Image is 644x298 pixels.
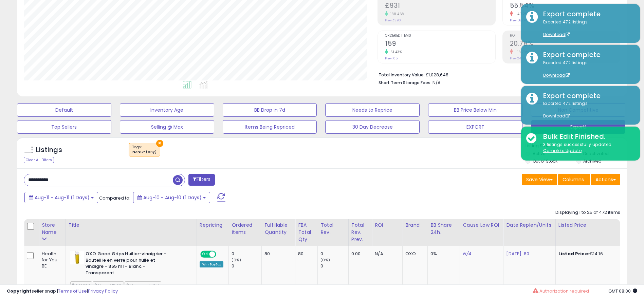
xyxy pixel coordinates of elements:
div: 80 [264,251,290,257]
div: Total Rev. [320,222,346,236]
label: Archived [583,158,602,164]
a: Download [543,32,570,37]
div: N/A [375,251,397,257]
div: Repricing [200,222,226,229]
span: 2025-08-12 08:00 GMT [608,288,637,294]
button: Inventory Age [120,103,214,117]
b: Short Term Storage Fees: [379,80,431,86]
small: -13.70% [513,50,529,55]
a: Privacy Policy [88,288,118,294]
div: Displaying 1 to 25 of 472 items [555,209,620,216]
img: 31rWMoO2zRL._SL40_.jpg [70,251,84,264]
button: Save View [522,174,557,185]
div: 3 listings successfully updated. [538,142,635,154]
button: 30 Day Decrease [325,120,420,134]
span: Columns [563,176,584,183]
div: 80 [298,251,312,257]
div: 0 [320,251,348,257]
button: × [156,140,163,147]
small: 138.46% [388,12,405,17]
div: Export complete [538,50,635,60]
small: (0%) [232,257,241,263]
div: Title [69,222,194,229]
small: Prev: 24.08% [510,56,528,60]
div: ROI [375,222,400,229]
button: Columns [558,174,590,185]
small: Prev: 58.29% [510,18,528,22]
button: EXPORT [428,120,522,134]
button: Actions [591,174,620,185]
th: CSV column name: cust_attr_5_Cause Low ROI [460,219,503,246]
div: Exported 472 listings. [538,19,635,38]
h5: Listings [36,145,62,155]
u: Complete Update [543,148,582,153]
div: Health for You BE [42,251,60,269]
span: Aug-11 - Aug-11 (1 Days) [35,194,90,201]
div: Export complete [538,91,635,101]
span: Tags : [132,145,157,155]
button: Selling @ Max [120,120,214,134]
button: BB Price Below Min [428,103,522,117]
span: Compared to: [99,195,130,201]
div: 0% [430,251,455,257]
small: Prev: £390 [385,18,401,22]
strong: Copyright [7,288,32,294]
a: Download [543,72,570,78]
span: N/A [433,79,441,86]
h2: 159 [385,40,495,49]
span: ON [201,252,209,257]
div: Export complete [538,9,635,19]
div: Brand [405,222,425,229]
h2: 20.78% [510,40,620,49]
small: (0%) [320,257,330,263]
span: Aug-10 - Aug-10 (1 Days) [143,194,202,201]
button: Needs to Reprice [325,103,420,117]
div: Clear All Filters [24,157,54,163]
a: N/A [463,250,471,257]
div: Exported 472 listings. [538,100,635,119]
li: £1,028,648 [379,70,615,78]
a: [DATE]: 80 [506,250,529,257]
b: Total Inventory Value: [379,72,425,78]
div: 0 [232,263,261,269]
button: Aug-11 - Aug-11 (1 Days) [24,192,98,203]
div: Bulk Edit Finished. [538,132,635,142]
span: Ordered Items [385,34,495,38]
div: 0 [232,251,261,257]
div: Date Replen/Units [506,222,553,229]
div: Store Name [42,222,63,236]
div: NANCY (any) [132,150,157,154]
label: Out of Stock [533,158,557,164]
div: Fulfillable Quantity [264,222,292,236]
div: seller snap | | [7,288,118,295]
b: Listed Price: [558,250,589,257]
button: Filters [188,174,215,186]
div: Cause Low ROI [463,222,500,229]
span: OFF [215,252,226,257]
button: Top Sellers [17,120,111,134]
a: Terms of Use [58,288,87,294]
h2: £931 [385,2,495,11]
b: OXO Good Grips Huilier-vinaigrier - Bouteille en verre pour huile et vinaigre - 355 ml - Blanc -T... [86,251,168,278]
a: Download [543,113,570,119]
small: 51.43% [388,50,402,55]
div: OXO [405,251,422,257]
div: Listed Price [558,222,617,229]
small: -4.72% [513,12,528,17]
div: 0.00 [351,251,367,257]
div: 0 [320,263,348,269]
small: Prev: 105 [385,56,398,60]
div: Ordered Items [232,222,259,236]
div: BB Share 24h. [430,222,457,236]
div: FBA Total Qty [298,222,315,243]
div: Exported 472 listings. [538,60,635,79]
span: ROI [510,34,620,38]
button: Aug-10 - Aug-10 (1 Days) [133,192,210,203]
div: Win BuyBox [200,261,224,267]
button: BB Drop in 7d [223,103,317,117]
div: Total Rev. Prev. [351,222,369,243]
div: €14.16 [558,251,615,257]
button: Items Being Repriced [223,120,317,134]
th: CSV column name: cust_attr_4_Date Replen/Units [503,219,556,246]
button: Default [17,103,111,117]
